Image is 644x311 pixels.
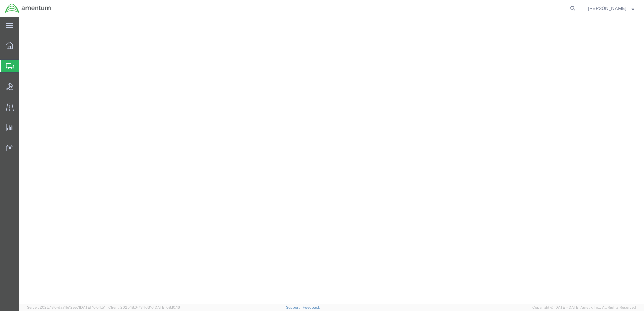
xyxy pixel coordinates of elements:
span: Gary Reed [588,5,626,12]
button: [PERSON_NAME] [588,4,635,12]
span: [DATE] 08:10:16 [154,305,180,309]
span: Copyright © [DATE]-[DATE] Agistix Inc., All Rights Reserved [532,305,636,310]
span: Client: 2025.18.0-7346316 [108,305,180,309]
a: Support [286,305,303,309]
iframe: FS Legacy Container [19,17,644,304]
span: [DATE] 10:04:51 [79,305,105,309]
a: Feedback [303,305,320,309]
span: Server: 2025.18.0-daa1fe12ee7 [27,305,105,309]
img: logo [5,3,51,13]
